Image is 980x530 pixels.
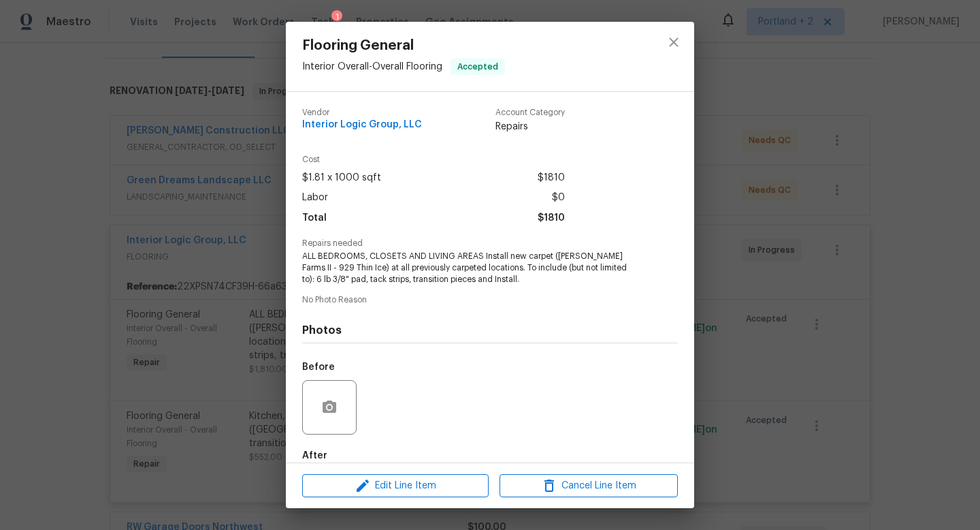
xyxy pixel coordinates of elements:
span: $1.81 x 1000 sqft [302,168,381,188]
h5: After [302,451,327,461]
span: Total [302,208,327,228]
h5: Before [302,362,335,372]
button: Cancel Line Item [500,474,678,498]
span: Repairs needed [302,239,678,248]
span: Repairs [495,120,565,134]
span: Accepted [452,60,504,74]
span: No Photo Reason [302,296,678,305]
span: $1810 [538,208,565,228]
div: 1 [331,10,342,24]
button: Edit Line Item [302,474,489,498]
span: Interior Overall - Overall Flooring [302,62,442,72]
span: Interior Logic Group, LLC [302,120,422,130]
span: Cost [302,155,565,164]
span: Account Category [495,108,565,117]
span: Flooring General [302,38,505,53]
span: Labor [302,188,328,208]
span: Vendor [302,108,422,117]
span: $0 [552,188,565,208]
span: Edit Line Item [306,478,485,495]
span: ALL BEDROOMS, CLOSETS AND LIVING AREAS Install new carpet ([PERSON_NAME] Farms II - 929 Thin Ice)... [302,251,640,285]
h4: Photos [302,324,678,337]
button: close [657,26,690,59]
span: $1810 [538,168,565,188]
span: Cancel Line Item [504,478,674,495]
